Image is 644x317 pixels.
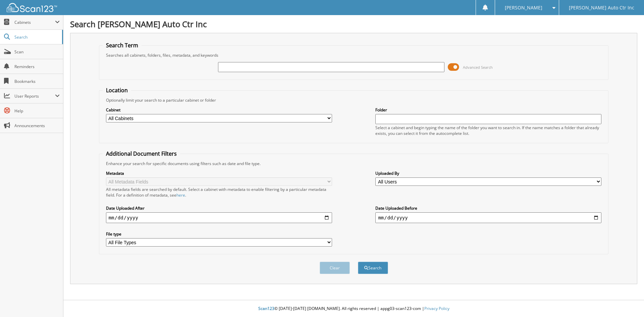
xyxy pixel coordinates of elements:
[375,125,601,136] div: Select a cabinet and begin typing the name of the folder you want to search in. If the name match...
[375,170,601,176] label: Uploaded By
[63,301,644,317] div: © [DATE]-[DATE] [DOMAIN_NAME]. All rights reserved | appg03-scan123-com |
[106,107,332,113] label: Cabinet
[106,212,332,223] input: start
[103,87,131,94] legend: Location
[70,18,637,30] h1: Search [PERSON_NAME] Auto Ctr Inc
[7,3,57,12] img: scan123-logo-white.svg
[320,262,350,274] button: Clear
[358,262,388,274] button: Search
[14,78,60,84] span: Bookmarks
[375,212,601,223] input: end
[176,192,185,198] a: here
[106,170,332,176] label: Metadata
[258,306,274,311] span: Scan123
[14,108,60,114] span: Help
[106,205,332,211] label: Date Uploaded After
[610,285,644,317] iframe: Chat Widget
[375,107,601,113] label: Folder
[103,161,605,166] div: Enhance your search for specific documents using filters such as date and file type.
[106,231,332,237] label: File type
[103,42,142,49] legend: Search Term
[463,65,493,70] span: Advanced Search
[569,6,634,10] span: [PERSON_NAME] Auto Ctr Inc
[103,52,605,58] div: Searches all cabinets, folders, files, metadata, and keywords
[106,187,332,198] div: All metadata fields are searched by default. Select a cabinet with metadata to enable filtering b...
[375,205,601,211] label: Date Uploaded Before
[505,6,542,10] span: [PERSON_NAME]
[14,93,55,99] span: User Reports
[14,49,60,55] span: Scan
[14,19,55,25] span: Cabinets
[14,123,60,128] span: Announcements
[103,97,605,103] div: Optionally limit your search to a particular cabinet or folder
[14,34,59,40] span: Search
[14,64,60,69] span: Reminders
[424,306,449,311] a: Privacy Policy
[103,150,180,157] legend: Additional Document Filters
